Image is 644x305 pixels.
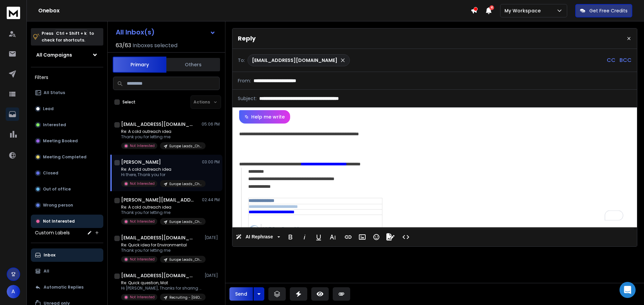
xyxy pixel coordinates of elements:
[43,138,78,144] p: Meeting Booked
[169,257,202,262] p: Europe Leads_ChatGpt_Copy
[121,159,161,165] h1: [PERSON_NAME]
[110,25,221,39] button: All Inbox(s)
[229,287,253,301] button: Send
[620,282,636,298] div: Open Intercom Messenger
[31,86,103,99] button: All Status
[31,102,103,116] button: Lead
[31,48,103,62] button: All Campaigns
[44,90,65,95] p: All Status
[121,272,195,279] h1: [EMAIL_ADDRESS][DOMAIN_NAME]
[326,230,339,244] button: More Text
[169,144,202,149] p: Europe Leads_ChatGpt_Copy
[166,57,220,72] button: Others
[44,252,55,258] p: Inbox
[202,122,220,127] p: 05:06 PM
[121,205,202,210] p: Re: A cold outreach idea
[121,134,202,140] p: Thank you for letting me
[130,295,155,300] p: Not Interested
[238,34,256,43] p: Reply
[31,134,103,148] button: Meeting Booked
[169,219,202,224] p: Europe Leads_ChatGpt_Copy
[504,7,543,14] p: My Workspace
[7,285,20,298] button: A
[44,285,84,290] p: Automatic Replies
[205,273,220,278] p: [DATE]
[31,199,103,212] button: Wrong person
[252,57,337,64] p: [EMAIL_ADDRESS][DOMAIN_NAME]
[43,186,71,192] p: Out of office
[42,30,94,44] p: Press to check for shortcuts.
[234,230,281,244] button: AI Rephrase
[36,52,72,58] h1: All Campaigns
[298,230,311,244] button: Italic (Ctrl+I)
[356,230,369,244] button: Insert Image (Ctrl+P)
[399,230,412,244] button: Code View
[43,106,54,111] p: Lead
[239,110,290,124] button: Help me write
[232,124,637,227] div: To enrich screen reader interactions, please activate Accessibility in Grammarly extension settings
[121,210,202,215] p: Thank you for letting me
[121,172,202,177] p: Hi there, Thank you for
[116,42,131,50] span: 63 / 63
[31,215,103,228] button: Not Interested
[130,181,155,186] p: Not Interested
[31,264,103,278] button: All
[43,219,75,224] p: Not Interested
[121,242,202,248] p: Re: Quick idea for Environmental
[44,269,49,274] p: All
[43,203,73,208] p: Wrong person
[238,77,251,84] p: From:
[7,7,20,19] img: logo
[607,56,615,64] p: CC
[122,99,136,105] label: Select
[31,182,103,196] button: Out of office
[121,280,202,286] p: Re: Quick question, Mat
[31,281,103,294] button: Automatic Replies
[121,248,202,253] p: Thank you for letting me
[575,4,632,17] button: Get Free Credits
[384,230,397,244] button: Signature
[205,235,220,240] p: [DATE]
[31,248,103,262] button: Inbox
[31,118,103,132] button: Interested
[130,219,155,224] p: Not Interested
[31,150,103,164] button: Meeting Completed
[43,122,66,128] p: Interested
[113,57,166,73] button: Primary
[169,295,202,300] p: Recruiting - [GEOGRAPHIC_DATA] 1st tier
[489,5,494,10] span: 4
[169,181,202,186] p: Europe Leads_ChatGpt_Copy
[121,129,202,134] p: Re: A cold outreach idea
[121,121,195,128] h1: [EMAIL_ADDRESS][DOMAIN_NAME]
[620,56,632,64] p: BCC
[130,143,155,148] p: Not Interested
[132,42,177,50] h3: Inboxes selected
[130,257,155,262] p: Not Interested
[312,230,325,244] button: Underline (Ctrl+U)
[35,229,70,236] h3: Custom Labels
[238,57,245,64] p: To:
[589,7,628,14] p: Get Free Credits
[121,167,202,172] p: Re: A cold outreach idea
[31,166,103,180] button: Closed
[121,286,202,291] p: Hi [PERSON_NAME], Thanks for sharing your
[202,159,220,165] p: 03:00 PM
[342,230,355,244] button: Insert Link (Ctrl+K)
[121,234,195,241] h1: [EMAIL_ADDRESS][DOMAIN_NAME]
[370,230,383,244] button: Emoticons
[238,95,257,102] p: Subject:
[55,29,88,37] span: Ctrl + Shift + k
[38,7,471,15] h1: Onebox
[31,73,103,82] h3: Filters
[43,170,58,176] p: Closed
[116,29,155,35] h1: All Inbox(s)
[202,197,220,203] p: 02:44 PM
[244,234,274,240] span: AI Rephrase
[121,197,195,203] h1: [PERSON_NAME][EMAIL_ADDRESS][DOMAIN_NAME]
[43,154,87,160] p: Meeting Completed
